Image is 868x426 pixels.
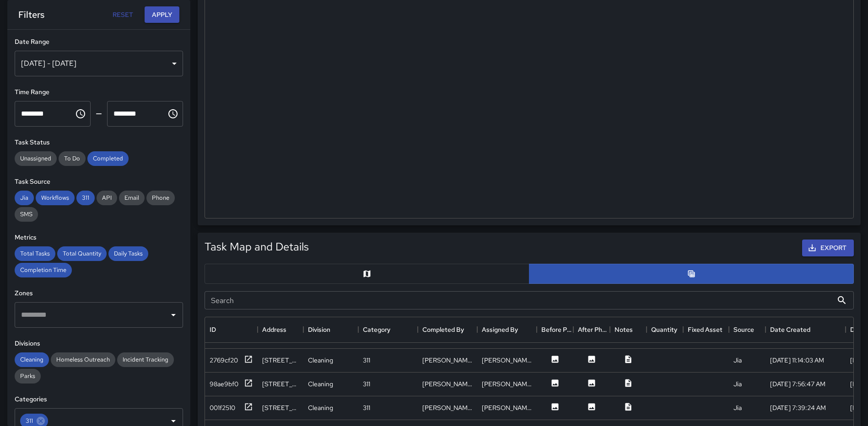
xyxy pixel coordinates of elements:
[729,317,766,342] div: Source
[733,403,742,412] div: Jia
[146,191,175,205] div: Phone
[362,269,372,278] svg: Map
[647,317,683,342] div: Quantity
[36,191,75,205] div: Workflows
[363,379,370,389] div: 311
[262,356,299,365] div: 7 New York Avenue Northeast
[15,51,183,76] div: [DATE] - [DATE]
[733,317,754,342] div: Source
[15,250,55,257] span: Total Tasks
[15,369,41,383] div: Parks
[770,379,825,389] div: 8/7/2025, 7:56:47 AM
[36,194,75,202] span: Workflows
[117,352,174,367] div: Incident Tracking
[210,402,253,414] button: 001f2510
[262,403,299,412] div: 1177 3rd Street Northeast
[15,194,34,202] span: Jia
[308,356,333,365] div: Cleaning
[15,177,183,187] h6: Task Source
[76,194,95,202] span: 311
[541,317,573,342] div: Before Photo
[15,288,183,298] h6: Zones
[363,356,370,365] div: 311
[205,264,529,284] button: Map
[688,317,722,342] div: Fixed Asset
[482,379,532,389] div: Foday Sankoh
[308,317,330,342] div: Division
[15,191,34,205] div: Jia
[15,372,41,380] span: Parks
[529,264,854,284] button: Table
[15,233,183,243] h6: Metrics
[363,317,390,342] div: Category
[15,210,38,218] span: SMS
[770,403,826,412] div: 8/6/2025, 7:39:24 AM
[51,352,115,367] div: Homeless Outreach
[422,317,464,342] div: Completed By
[119,194,145,202] span: Email
[733,356,742,365] div: Jia
[108,250,148,257] span: Daily Tasks
[15,154,57,162] span: Unassigned
[57,246,107,261] div: Total Quantity
[15,37,183,47] h6: Date Range
[651,317,677,342] div: Quantity
[477,317,537,342] div: Assigned By
[482,356,532,365] div: Mark Holbrook
[205,317,258,342] div: ID
[770,356,824,365] div: 8/7/2025, 11:14:03 AM
[308,379,333,389] div: Cleaning
[210,379,238,389] div: 98ae9bf0
[578,317,610,342] div: After Photo
[108,6,137,23] button: Reset
[770,317,810,342] div: Date Created
[145,6,179,23] button: Apply
[76,191,95,205] div: 311
[303,317,358,342] div: Division
[59,151,86,166] div: To Do
[97,191,117,205] div: API
[57,250,107,257] span: Total Quantity
[87,151,129,166] div: Completed
[802,240,854,256] button: Export
[15,394,183,405] h6: Categories
[683,317,729,342] div: Fixed Asset
[15,356,49,363] span: Cleaning
[210,403,235,412] div: 001f2510
[15,207,38,222] div: SMS
[210,355,253,366] button: 2769cf20
[610,317,647,342] div: Notes
[167,309,180,321] button: Open
[15,87,183,97] h6: Time Range
[15,352,49,367] div: Cleaning
[87,154,129,162] span: Completed
[146,194,175,202] span: Phone
[59,154,86,162] span: To Do
[15,151,57,166] div: Unassigned
[537,317,573,342] div: Before Photo
[766,317,846,342] div: Date Created
[262,379,299,389] div: 101-165 M Street Northeast
[210,356,238,365] div: 2769cf20
[15,246,55,261] div: Total Tasks
[573,317,610,342] div: After Photo
[687,269,696,278] svg: Table
[210,378,253,390] button: 98ae9bf0
[258,317,303,342] div: Address
[418,317,477,342] div: Completed By
[358,317,418,342] div: Category
[205,240,309,254] h5: Task Map and Details
[15,263,72,277] div: Completion Time
[20,415,38,426] span: 311
[18,7,44,22] h6: Filters
[422,356,473,365] div: Mark Holbrook
[308,403,333,412] div: Cleaning
[117,356,174,363] span: Incident Tracking
[97,194,117,202] span: API
[615,317,633,342] div: Notes
[210,317,216,342] div: ID
[733,379,742,389] div: Jia
[262,317,286,342] div: Address
[108,246,148,261] div: Daily Tasks
[482,403,532,412] div: Foday Sankoh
